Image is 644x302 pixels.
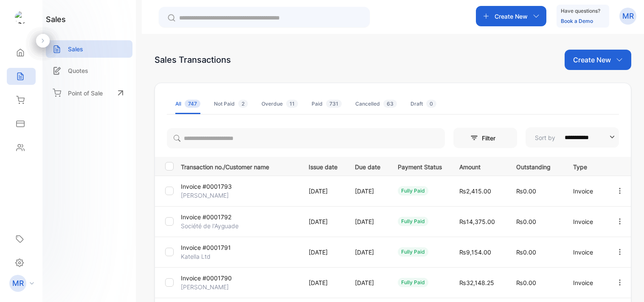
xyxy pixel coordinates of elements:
button: MR [619,6,636,26]
span: ₨0.00 [516,279,536,286]
p: Invoice #0001791 [181,243,231,252]
p: Invoice #0001792 [181,213,231,221]
button: Filter [453,128,517,148]
p: Payment Status [398,161,442,171]
img: logo [15,11,28,24]
span: ₨9,154.00 [459,249,491,256]
button: Create New [476,6,546,26]
p: [DATE] [355,278,380,287]
span: 2 [238,100,248,108]
button: Sort by [526,127,619,148]
p: Katella Ltd [181,252,220,261]
p: [PERSON_NAME] [181,191,229,200]
div: fully paid [398,278,428,287]
p: [DATE] [355,187,380,196]
p: Filter [482,134,501,143]
p: [DATE] [309,278,337,287]
p: Invoice [573,217,598,226]
span: 11 [286,100,298,108]
div: fully paid [398,186,428,196]
p: Type [573,161,598,171]
span: ₨0.00 [516,218,536,225]
span: 0 [426,100,436,108]
span: 63 [383,100,397,108]
p: Create New [573,55,611,65]
p: [DATE] [355,248,380,257]
div: Draft [411,100,436,108]
p: MR [12,278,24,289]
p: Sort by [535,133,555,142]
a: Quotes [46,62,132,79]
span: ₨0.00 [516,187,536,195]
span: ₨2,415.00 [459,187,491,195]
p: Quotes [68,66,88,75]
span: 747 [185,100,200,108]
p: Have questions? [561,7,600,15]
p: Amount [459,161,499,171]
p: Société de l'Ayguade [181,221,239,230]
p: Outstanding [516,161,556,171]
p: Invoice [573,187,598,196]
p: MR [622,11,634,22]
p: Due date [355,161,380,171]
p: [DATE] [309,187,337,196]
div: Cancelled [355,100,397,108]
span: 731 [326,100,342,108]
div: All [175,100,200,108]
p: Sales [68,45,83,53]
h1: sales [46,14,66,25]
a: Point of Sale [46,84,132,102]
p: Issue date [309,161,337,171]
div: Not Paid [214,100,248,108]
p: Create New [495,12,528,21]
p: Invoice [573,248,598,257]
div: Paid [312,100,342,108]
button: Create New [565,50,631,70]
span: ₨32,148.25 [459,279,494,286]
p: [DATE] [309,217,337,226]
p: [PERSON_NAME] [181,282,229,291]
div: fully paid [398,217,428,226]
p: [DATE] [309,248,337,257]
p: Invoice #0001790 [181,274,232,282]
p: [DATE] [355,217,380,226]
a: Sales [46,40,132,58]
a: Book a Demo [561,18,593,24]
div: Sales Transactions [155,53,231,66]
p: Point of Sale [68,89,103,98]
p: Transaction no./Customer name [181,161,298,171]
div: Overdue [262,100,298,108]
p: Invoice #0001793 [181,182,232,191]
div: fully paid [398,247,428,257]
p: Invoice [573,278,598,287]
span: ₨0.00 [516,249,536,256]
span: ₨14,375.00 [459,218,495,225]
iframe: LiveChat chat widget [608,266,644,302]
